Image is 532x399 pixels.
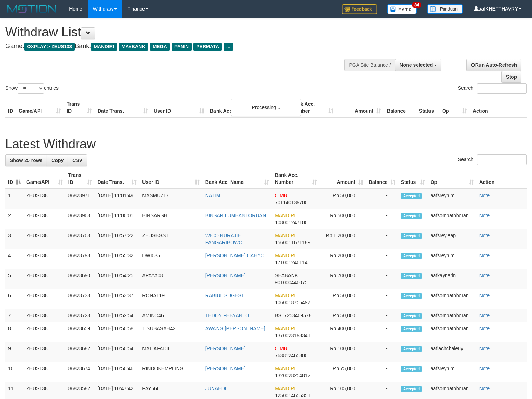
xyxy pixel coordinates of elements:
td: MALIKFADIL [139,342,202,362]
span: MEGA [150,43,170,51]
th: Game/API [16,98,64,118]
span: Copy 7253409578 to clipboard [284,313,312,318]
a: JUNAEDI [205,386,226,391]
td: ZEUS138 [24,362,66,382]
td: 1 [5,189,24,209]
span: BSI [275,313,283,318]
th: Game/API: activate to sort column ascending [24,169,66,189]
td: ZEUS138 [24,269,66,289]
th: Trans ID: activate to sort column ascending [66,169,95,189]
td: - [366,322,398,342]
td: Rp 1,200,000 [320,229,366,249]
td: [DATE] 10:53:37 [95,289,140,309]
span: MANDIRI [91,43,117,51]
td: [DATE] 10:50:58 [95,322,140,342]
th: Bank Acc. Number: activate to sort column ascending [272,169,320,189]
td: [DATE] 10:52:54 [95,309,140,322]
span: None selected [400,62,433,68]
td: AMINO46 [139,309,202,322]
span: MANDIRI [275,293,295,298]
th: Date Trans. [95,98,151,118]
a: Run Auto-Refresh [466,59,521,71]
td: Rp 50,000 [320,289,366,309]
span: Copy 1080012471000 to clipboard [275,220,310,225]
a: [PERSON_NAME] [205,366,246,371]
td: 86828674 [66,362,95,382]
td: [DATE] 10:50:46 [95,362,140,382]
a: WICO NURAJIE PANGARIBOWO [205,233,242,245]
img: Button%20Memo.svg [387,4,417,14]
td: 5 [5,269,24,289]
th: Bank Acc. Name: activate to sort column ascending [202,169,272,189]
span: Copy 1320028254812 to clipboard [275,373,310,378]
td: TISUBASAH42 [139,322,202,342]
td: - [366,249,398,269]
span: OXPLAY > ZEUS138 [24,43,75,51]
td: - [366,209,398,229]
td: ZEUS138 [24,342,66,362]
td: Rp 100,000 [320,342,366,362]
td: 6 [5,289,24,309]
td: - [366,269,398,289]
span: CIMB [275,193,287,198]
a: Show 25 rows [5,154,47,166]
td: RONAL19 [139,289,202,309]
span: Copy 1560011671189 to clipboard [275,240,310,245]
td: aafsombathboran [428,309,477,322]
td: 86828703 [66,229,95,249]
span: Accepted [401,366,422,372]
td: 86828690 [66,269,95,289]
th: Action [477,169,527,189]
span: Copy 1370023193341 to clipboard [275,333,310,338]
td: Rp 75,000 [320,362,366,382]
th: Action [470,98,527,118]
a: RABIUL SUGESTI [205,293,246,298]
h1: Withdraw List [5,25,348,39]
th: Op: activate to sort column ascending [428,169,477,189]
a: Note [479,253,490,258]
th: Balance [384,98,416,118]
a: Stop [501,71,521,83]
th: Bank Acc. Name [207,98,288,118]
td: [DATE] 11:00:01 [95,209,140,229]
a: CSV [68,154,87,166]
td: Rp 500,000 [320,209,366,229]
td: aafsreyleap [428,229,477,249]
span: ... [224,43,233,51]
span: MANDIRI [275,386,295,391]
td: ZEUS138 [24,189,66,209]
td: ZEUS138 [24,229,66,249]
td: Rp 50,000 [320,189,366,209]
td: Rp 50,000 [320,309,366,322]
th: Balance: activate to sort column ascending [366,169,398,189]
td: MASMU717 [139,189,202,209]
a: [PERSON_NAME] [205,346,246,351]
td: aafsombathboran [428,322,477,342]
a: TEDDY FEBYANTO [205,313,249,318]
span: Copy 1710012401140 to clipboard [275,260,310,265]
td: 2 [5,209,24,229]
a: Note [479,293,490,298]
td: 86828903 [66,209,95,229]
th: Status [416,98,439,118]
a: Note [479,386,490,391]
td: 3 [5,229,24,249]
a: Note [479,313,490,318]
td: ZEUS138 [24,309,66,322]
input: Search: [477,83,527,94]
th: Op [439,98,470,118]
span: MANDIRI [275,366,295,371]
td: [DATE] 10:57:22 [95,229,140,249]
span: Copy 901000440075 to clipboard [275,280,307,285]
h4: Game: Bank: [5,43,348,50]
span: Accepted [401,213,422,219]
td: Rp 700,000 [320,269,366,289]
td: - [366,189,398,209]
th: Date Trans.: activate to sort column ascending [95,169,140,189]
td: 8 [5,322,24,342]
td: aafsombathboran [428,289,477,309]
td: BINSARSH [139,209,202,229]
span: Copy 1250014655351 to clipboard [275,393,310,398]
td: 7 [5,309,24,322]
a: Note [479,366,490,371]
